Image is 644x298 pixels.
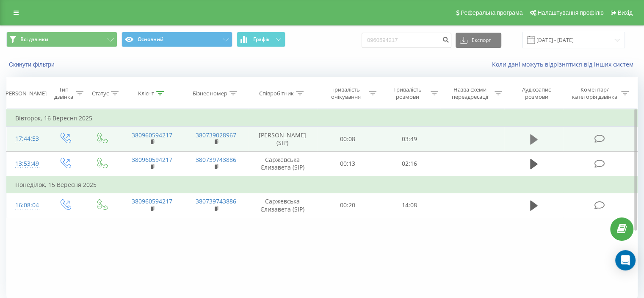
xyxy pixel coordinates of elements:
[122,32,232,47] button: Основний
[15,131,38,147] div: 17:44:53
[132,131,172,139] a: 380960594217
[456,33,501,48] button: Експорт
[492,60,638,68] a: Коли дані можуть відрізнятися вiд інших систем
[253,36,270,42] span: Графік
[537,9,603,16] span: Налаштування профілю
[379,127,440,151] td: 03:49
[615,250,636,270] div: Open Intercom Messenger
[15,197,38,214] div: 16:08:04
[248,151,317,176] td: Саржевська Єлизавета (SIP)
[317,127,379,151] td: 00:08
[7,110,638,127] td: Вівторок, 16 Вересня 2025
[132,156,172,164] a: 380960594217
[379,193,440,217] td: 14:08
[569,86,619,100] div: Коментар/категорія дзвінка
[193,90,227,97] div: Бізнес номер
[248,193,317,217] td: Саржевська Єлизавета (SIP)
[386,86,428,100] div: Тривалість розмови
[196,131,236,139] a: 380739028967
[53,86,73,100] div: Тип дзвінка
[461,9,523,16] span: Реферальна програма
[512,86,561,100] div: Аудіозапис розмови
[325,86,367,100] div: Тривалість очікування
[317,193,379,217] td: 00:20
[448,86,492,100] div: Назва схеми переадресації
[618,9,633,16] span: Вихід
[237,32,285,47] button: Графік
[15,156,38,172] div: 13:53:49
[196,197,236,205] a: 380739743886
[6,32,117,47] button: Всі дзвінки
[132,197,172,205] a: 380960594217
[4,90,47,97] div: [PERSON_NAME]
[379,151,440,176] td: 02:16
[259,90,294,97] div: Співробітник
[20,36,48,43] span: Всі дзвінки
[196,156,236,164] a: 380739743886
[7,176,638,193] td: Понеділок, 15 Вересня 2025
[317,151,379,176] td: 00:13
[248,127,317,151] td: [PERSON_NAME] (SIP)
[362,33,451,48] input: Пошук за номером
[6,61,59,68] button: Скинути фільтри
[92,90,109,97] div: Статус
[138,90,154,97] div: Клієнт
